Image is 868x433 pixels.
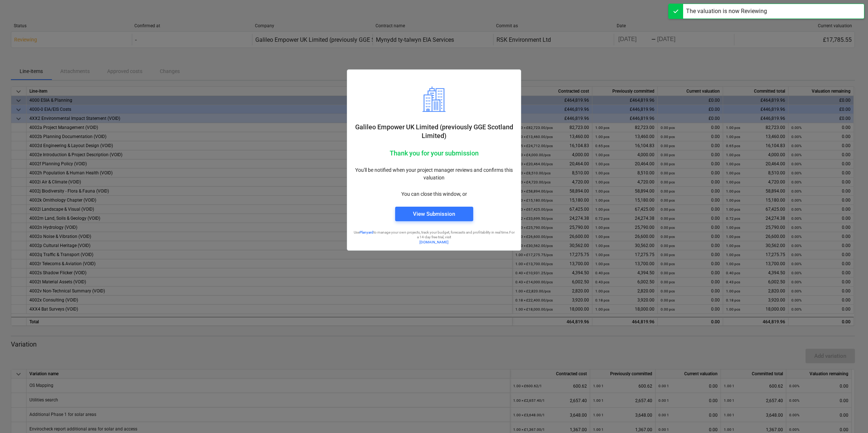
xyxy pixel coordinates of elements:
p: Galileo Empower UK Limited (previously GGE Scotland Limited) [353,123,515,140]
a: [DOMAIN_NAME] [419,240,449,244]
p: Thank you for your submission [353,149,515,158]
p: You'll be notified when your project manager reviews and confirms this valuation [353,166,515,182]
p: You can close this window, or [353,190,515,198]
button: View Submission [395,207,473,221]
div: The valuation is now Reviewing [686,7,767,16]
div: View Submission [413,209,455,219]
p: Use to manage your own projects, track your budget, forecasts and profitability in real time. For... [353,230,515,240]
a: Planyard [360,230,373,234]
